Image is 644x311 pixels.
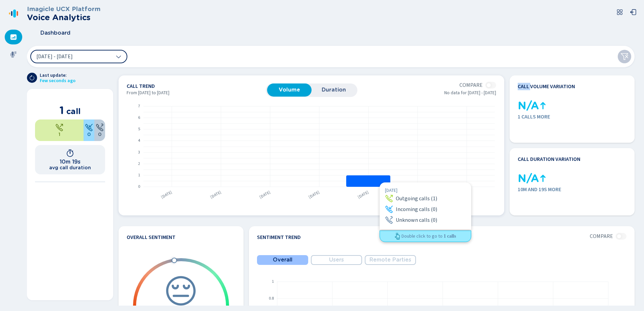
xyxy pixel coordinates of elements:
[272,279,274,284] text: 1
[30,50,127,63] button: [DATE] - [DATE]
[518,173,528,184] div: 0 calls in the previous period, impossible to calculate the % variation
[127,234,175,240] h4: Overall Sentiment
[518,100,528,111] div: 0 calls in the previous period, impossible to calculate the % variation
[311,255,362,265] button: Users
[270,87,308,93] span: Volume
[40,30,70,36] span: Dashboard
[518,83,575,90] h4: Call volume variation
[209,189,222,200] text: [DATE]
[35,119,84,141] div: 100%
[308,189,321,200] text: [DATE]
[518,172,539,185] span: N/A
[518,100,539,112] span: N/A
[267,83,312,96] button: Volume
[96,124,104,132] svg: unknown-call
[590,233,613,239] span: Compare
[165,275,197,307] svg: icon-emoji-neutral
[94,119,105,141] div: 0%
[518,114,626,120] span: 1 calls more
[138,184,140,189] text: 0
[365,255,416,265] button: Remote Parties
[312,83,356,96] button: Duration
[127,83,266,89] h4: Call trend
[539,174,547,182] svg: kpi-up
[138,149,140,155] text: 3
[444,90,496,96] span: No data for [DATE] - [DATE]
[5,30,22,44] div: Dashboard
[85,124,93,132] svg: telephone-inbound
[620,53,629,61] svg: funnel-disabled
[369,257,411,263] span: Remote Parties
[257,255,308,265] button: Overall
[357,189,370,200] text: [DATE]
[27,5,100,13] h3: Imagicle UCX Platform
[406,189,419,200] text: [DATE]
[539,102,547,110] svg: kpi-up
[29,75,35,80] svg: arrow-clockwise
[59,132,60,137] span: 1
[518,186,626,193] span: 10m and 19s more
[138,161,140,167] text: 2
[257,234,301,240] h4: Sentiment Trend
[55,124,63,132] svg: telephone-outbound
[60,104,64,117] span: 1
[160,189,173,200] text: [DATE]
[518,156,580,162] h4: Call duration variation
[87,132,91,137] span: 0
[630,9,637,15] svg: box-arrow-left
[66,106,80,116] span: call
[10,34,17,40] svg: dashboard-filled
[138,115,140,120] text: 6
[315,87,353,93] span: Duration
[40,73,75,78] span: Last update:
[127,90,169,96] span: From [DATE] to [DATE]
[60,159,80,165] h1: 10m 19s
[5,47,22,62] div: Recordings
[27,13,100,22] h2: Voice Analytics
[138,126,140,132] text: 5
[98,132,101,137] span: 0
[258,189,271,200] text: [DATE]
[49,165,91,170] h2: avg call duration
[66,149,74,157] svg: timer
[138,103,140,109] text: 7
[138,172,140,178] text: 1
[138,138,140,143] text: 4
[459,82,483,88] span: Compare
[36,54,73,59] span: [DATE] - [DATE]
[273,257,292,263] span: Overall
[40,78,75,83] span: Few seconds ago
[455,189,468,200] text: [DATE]
[329,257,344,263] span: Users
[269,296,274,301] text: 0.8
[10,51,17,58] svg: mic-fill
[84,119,94,141] div: 0%
[116,54,121,59] svg: chevron-down
[618,50,631,63] button: Clear filters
